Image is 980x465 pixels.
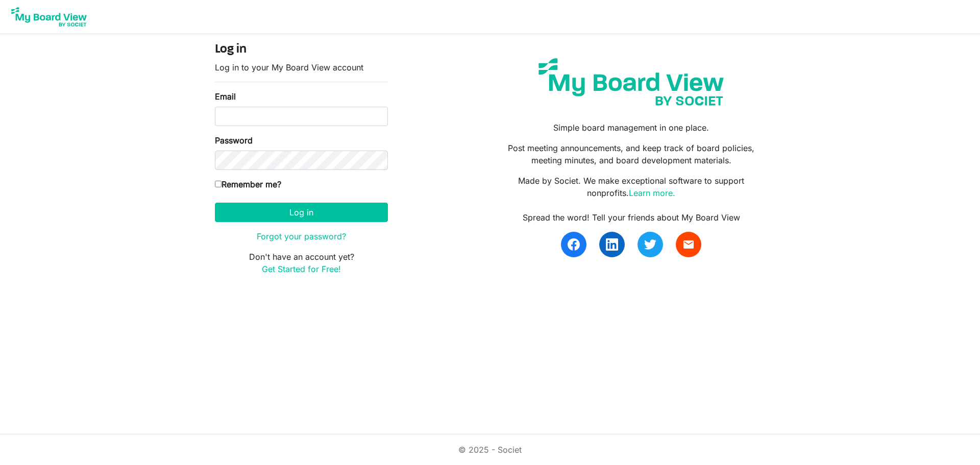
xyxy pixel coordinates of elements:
label: Password [215,134,253,146]
p: Log in to your My Board View account [215,61,388,74]
a: email [676,232,701,257]
input: Remember me? [215,181,222,187]
p: Post meeting announcements, and keep track of board policies, meeting minutes, and board developm... [498,142,765,166]
a: Get Started for Free! [262,264,341,274]
p: Don't have an account yet? [215,251,388,275]
button: Log in [215,203,388,222]
img: twitter.svg [644,238,656,251]
a: Learn more. [629,188,675,198]
img: linkedin.svg [606,238,618,251]
img: my-board-view-societ.svg [531,51,731,113]
div: Spread the word! Tell your friends about My Board View [498,211,765,224]
img: My Board View Logo [8,4,90,30]
p: Made by Societ. We make exceptional software to support nonprofits. [498,175,765,199]
h4: Log in [215,42,388,57]
label: Email [215,90,236,103]
p: Simple board management in one place. [498,121,765,134]
a: © 2025 - Societ [458,445,522,455]
a: Forgot your password? [257,231,346,241]
label: Remember me? [215,178,281,190]
img: facebook.svg [568,238,580,251]
span: email [682,238,695,251]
